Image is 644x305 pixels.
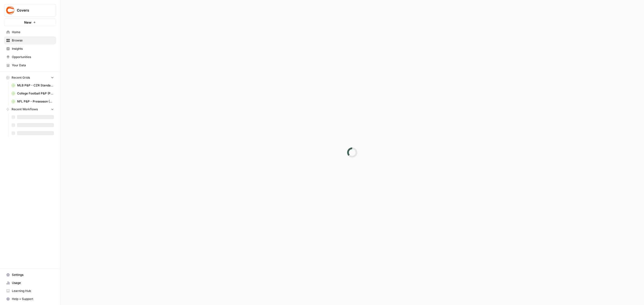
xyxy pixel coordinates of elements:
span: MLB P&P - CZR Standard (Production) Grid [17,83,54,88]
img: Covers Logo [6,6,15,15]
button: Recent Grids [4,74,56,81]
a: Home [4,28,56,36]
button: Help + Support [4,295,56,303]
span: Recent Grids [12,75,30,80]
span: Help + Support [12,297,54,301]
span: Your Data [12,63,54,68]
a: Usage [4,279,56,287]
span: Insights [12,46,54,51]
button: New [4,19,56,26]
a: Insights [4,45,56,53]
a: NFL P&P - Preseason (Production) Grid [9,97,56,106]
a: Learning Hub [4,287,56,295]
span: Opportunities [12,55,54,59]
span: College Football P&P (Production) Grid [17,91,54,96]
a: MLB P&P - CZR Standard (Production) Grid [9,81,56,89]
span: Settings [12,273,54,277]
span: New [24,20,31,25]
span: Usage [12,281,54,285]
button: Workspace: Covers [4,4,56,17]
button: Recent Workflows [4,106,56,113]
span: Home [12,30,54,34]
span: Learning Hub [12,289,54,293]
span: Recent Workflows [12,107,38,112]
a: Opportunities [4,53,56,61]
span: Covers [17,8,47,13]
a: Browse [4,36,56,44]
a: Settings [4,271,56,279]
span: Browse [12,38,54,43]
a: College Football P&P (Production) Grid [9,89,56,97]
span: NFL P&P - Preseason (Production) Grid [17,99,54,104]
a: Your Data [4,61,56,69]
